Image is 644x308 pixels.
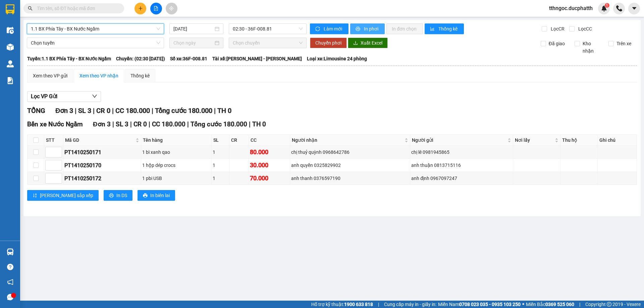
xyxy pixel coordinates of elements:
span: Chuyến: (02:30 [DATE]) [116,55,165,62]
span: Đơn 3 [93,120,111,128]
strong: 1900 633 818 [344,302,373,307]
span: printer [109,193,114,198]
button: sort-ascending[PERSON_NAME] sắp xếp [27,190,99,201]
span: caret-down [631,5,637,11]
span: Hỗ trợ kỹ thuật: [311,301,373,308]
span: Làm mới [324,25,343,33]
th: Ghi chú [598,135,637,146]
button: In đơn chọn [386,23,423,34]
div: 1 [213,162,228,169]
th: STT [44,135,63,146]
span: Thống kê [438,25,459,33]
th: CR [229,135,249,146]
img: phone-icon [616,5,622,11]
button: file-add [150,3,162,14]
button: bar-chartThống kê [425,23,464,34]
div: anh quyền 0325829902 [291,162,409,169]
span: [PERSON_NAME] sắp xếp [40,192,93,199]
span: Người gửi [412,136,506,144]
b: Tuyến: 1.1 BX Phía Tây - BX Nước Ngầm [27,56,111,61]
th: Tên hàng [141,135,212,146]
span: Lọc CR [548,25,566,33]
th: Thu hộ [560,135,598,146]
strong: 0369 525 060 [545,302,574,307]
div: 1 hộp dép crocs [142,162,210,169]
span: Cung cấp máy in - giấy in: [384,301,436,308]
div: chị lê 0981945865 [411,148,512,156]
span: Đơn 3 [55,107,73,115]
span: | [75,107,76,115]
img: warehouse-icon [7,60,14,67]
span: TỔNG [27,107,45,115]
button: plus [135,3,146,14]
span: Miền Nam [438,301,521,308]
span: bar-chart [430,26,436,32]
span: 02:30 - 36F-008.81 [233,24,303,34]
span: Người nhận [292,136,404,144]
span: search [28,6,33,11]
div: PT1410250172 [64,174,140,183]
span: | [579,301,580,308]
th: SL [212,135,229,146]
span: Loại xe: Limousine 24 phòng [307,55,367,62]
td: PT1410250171 [63,146,141,159]
img: warehouse-icon [7,27,14,34]
span: Tổng cước 180.000 [155,107,212,115]
button: syncLàm mới [310,23,348,34]
span: TH 0 [252,120,266,128]
div: PT1410250170 [64,161,140,170]
input: Tìm tên, số ĐT hoặc mã đơn [37,5,116,12]
span: | [112,107,114,115]
button: Chuyển phơi [310,38,347,48]
button: aim [166,3,177,14]
span: notification [7,279,13,285]
span: SL 3 [116,120,128,128]
span: SL 3 [78,107,91,115]
span: | [112,120,114,128]
div: 1 pbi USB [142,175,210,182]
span: CR 0 [133,120,147,128]
input: 15/10/2025 [173,25,213,33]
span: sync [315,26,321,32]
button: printerIn biên lai [138,190,175,201]
span: printer [356,26,361,32]
img: warehouse-icon [7,44,14,51]
span: down [92,94,97,99]
button: caret-down [628,3,640,14]
span: printer [143,193,148,198]
span: Trên xe [614,40,634,47]
span: In biên lai [150,192,170,199]
span: plus [138,6,143,11]
div: PT1410250171 [64,148,140,157]
span: Lọc CC [576,25,593,33]
td: PT1410250170 [63,159,141,172]
div: 80.000 [250,147,289,157]
strong: 0708 023 035 - 0935 103 250 [459,302,521,307]
span: file-add [154,6,158,11]
span: | [149,120,150,128]
span: tthngoc.ducphatth [544,4,598,12]
button: printerIn phơi [350,23,385,34]
button: printerIn DS [104,190,132,201]
div: Xem theo VP nhận [79,72,118,79]
span: In DS [116,192,127,199]
div: anh thuận 0813715116 [411,162,512,169]
span: question-circle [7,264,13,270]
span: Tài xế: [PERSON_NAME] - [PERSON_NAME] [212,55,302,62]
img: solution-icon [7,77,14,84]
div: anh thanh 0376597190 [291,175,409,182]
span: aim [169,6,174,11]
span: 1.1 BX Phía Tây - BX Nước Ngầm [31,24,160,34]
span: CR 0 [96,107,110,115]
sup: 1 [605,3,609,8]
span: Chọn chuyến [233,38,303,48]
div: 1 [213,148,228,156]
th: CC [249,135,290,146]
span: Lọc VP Gửi [31,92,57,101]
span: 1 [606,3,608,8]
div: chị thuỷ quỳnh 0968642786 [291,148,409,156]
span: Đã giao [546,40,568,47]
input: Chọn ngày [173,39,213,47]
div: 1 bì xanh qao [142,148,210,156]
img: logo-vxr [6,4,14,14]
